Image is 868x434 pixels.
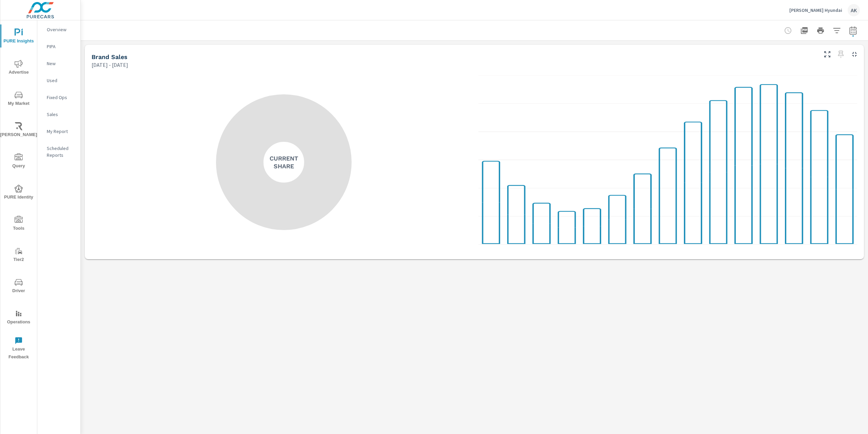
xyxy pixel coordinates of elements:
[47,145,75,158] p: Scheduled Reports
[2,122,35,139] span: [PERSON_NAME]
[2,153,35,170] span: Query
[0,20,37,364] div: nav menu
[37,126,80,136] div: My Report
[2,91,35,108] span: My Market
[47,94,75,101] p: Fixed Ops
[797,24,811,37] button: "Export Report to PDF"
[47,77,75,84] p: Used
[830,24,844,37] button: Apply Filters
[47,43,75,50] p: PIPA
[2,337,35,361] span: Leave Feedback
[2,185,35,201] span: PURE Identity
[37,24,80,35] div: Overview
[92,53,127,60] h5: Brand Sales
[2,216,35,232] span: Tools
[47,111,75,118] p: Sales
[37,41,80,52] div: PIPA
[263,154,304,170] h5: Current Share
[47,60,75,67] p: New
[2,29,35,45] span: PURE Insights
[37,58,80,69] div: New
[846,24,860,37] button: Select Date Range
[37,75,80,86] div: Used
[2,247,35,264] span: Tier2
[2,60,35,76] span: Advertise
[848,4,860,16] div: AK
[822,49,833,60] button: Make Fullscreen
[37,109,80,119] div: Sales
[37,143,80,160] div: Scheduled Reports
[2,309,35,326] span: Operations
[835,49,846,60] span: Select a preset date range to save this widget
[47,128,75,135] p: My Report
[849,49,860,60] button: Minimize Widget
[814,24,827,37] button: Print Report
[92,61,128,69] p: [DATE] - [DATE]
[37,92,80,102] div: Fixed Ops
[789,7,842,13] p: [PERSON_NAME] Hyundai
[2,278,35,295] span: Driver
[47,26,75,33] p: Overview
